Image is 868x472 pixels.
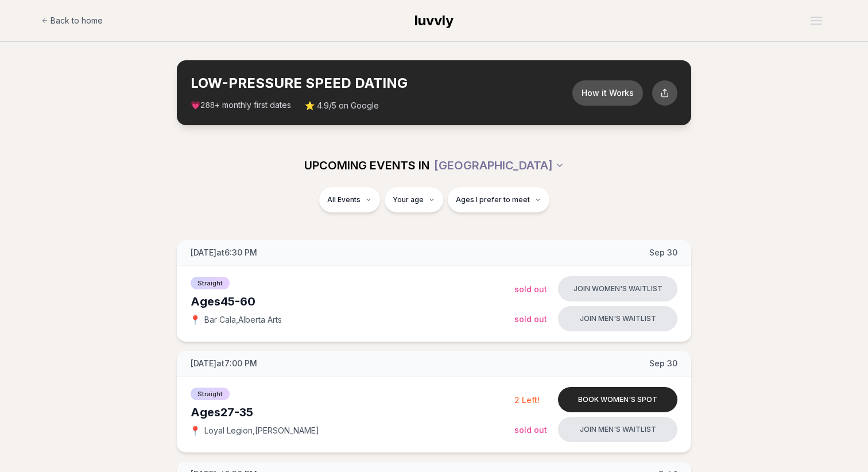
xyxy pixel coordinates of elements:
button: [GEOGRAPHIC_DATA] [434,153,564,178]
div: Ages 45-60 [191,293,514,309]
span: 2 Left! [514,395,540,405]
span: Back to home [51,15,103,26]
span: Sold Out [514,314,547,324]
span: Your age [393,195,424,204]
span: UPCOMING EVENTS IN [304,157,429,173]
a: luvvly [414,11,454,30]
span: [DATE] at 6:30 PM [191,247,257,258]
button: Join men's waitlist [558,417,677,442]
button: Ages I prefer to meet [448,187,549,212]
span: 📍 [191,315,200,324]
button: Your age [385,187,443,212]
h2: LOW-PRESSURE SPEED DATING [191,74,572,92]
button: Book women's spot [558,387,677,412]
span: 💗 + monthly first dates [191,99,291,111]
span: Loyal Legion , [PERSON_NAME] [204,425,319,436]
span: All Events [327,195,361,204]
span: 📍 [191,426,200,435]
span: Straight [191,388,230,400]
span: Bar Cala , Alberta Arts [204,314,282,326]
span: Sep 30 [649,358,677,369]
span: luvvly [414,12,454,29]
span: 288 [200,101,215,110]
button: Open menu [806,12,827,29]
span: Sold Out [514,425,547,435]
button: Join men's waitlist [558,306,677,331]
button: Join women's waitlist [558,276,677,301]
span: Ages I prefer to meet [456,195,530,204]
span: [DATE] at 7:00 PM [191,358,257,369]
a: Back to home [41,9,103,32]
button: How it Works [572,80,643,106]
span: ⭐ 4.9/5 on Google [305,100,379,111]
span: Sep 30 [649,247,677,258]
span: Straight [191,277,230,289]
span: Sold Out [514,284,547,294]
button: All Events [319,187,380,212]
div: Ages 27-35 [191,404,514,420]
